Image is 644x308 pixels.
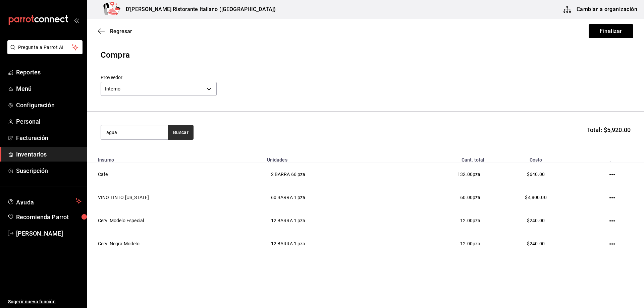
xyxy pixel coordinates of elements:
span: $4,800.00 [525,195,546,200]
td: 60 BARRA 1 pza [263,186,390,209]
th: Costo [488,153,583,163]
span: Regresar [110,28,132,35]
span: $240.00 [527,218,545,223]
span: Total: $5,920.00 [587,125,631,134]
input: Buscar insumo [101,125,168,139]
th: Unidades [263,153,390,163]
span: Recomienda Parrot [16,212,82,222]
span: Configuración [16,101,82,110]
span: Pregunta a Parrot AI [18,44,72,51]
div: Interno [101,82,217,96]
span: Sugerir nueva función [8,298,82,305]
span: Suscripción [16,166,82,175]
th: Insumo [87,153,263,163]
span: Menú [16,84,82,93]
td: pza [390,186,489,209]
a: Pregunta a Parrot AI [5,49,83,56]
td: 12 BARRA 1 pza [263,209,390,232]
td: Cafe [87,163,263,186]
th: Cant. total [390,153,489,163]
label: Proveedor [101,75,217,80]
span: 12.00 [460,241,473,246]
td: 2 BARRA 66 pza [263,163,390,186]
span: Ayuda [16,197,73,205]
h3: D'[PERSON_NAME] Ristorante Italiano ([GEOGRAPHIC_DATA]) [120,5,276,13]
button: Finalizar [589,24,633,38]
td: pza [390,163,489,186]
div: Compra [101,49,631,61]
span: Inventarios [16,150,82,159]
span: $640.00 [527,172,545,177]
td: Cerv. Negra Modelo [87,232,263,255]
button: Pregunta a Parrot AI [7,40,83,54]
td: pza [390,232,489,255]
td: Cerv. Modelo Especial [87,209,263,232]
span: 12.00 [460,218,473,223]
span: Personal [16,117,82,126]
button: open_drawer_menu [74,17,79,23]
span: $240.00 [527,241,545,246]
th: . [583,153,644,163]
td: 12 BARRA 1 pza [263,232,390,255]
span: Reportes [16,68,82,77]
span: 132.00 [458,172,473,177]
td: VINO TINTO [US_STATE] [87,186,263,209]
span: 60.00 [460,195,473,200]
span: [PERSON_NAME] [16,229,82,238]
button: Regresar [98,28,132,35]
span: Facturación [16,133,82,142]
td: pza [390,209,489,232]
button: Buscar [168,125,194,140]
